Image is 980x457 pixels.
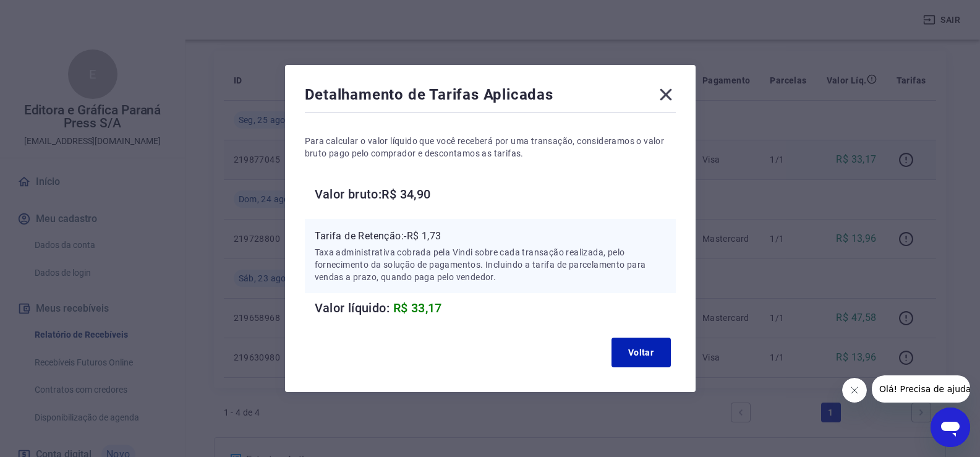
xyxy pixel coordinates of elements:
[7,9,104,19] span: Olá! Precisa de ajuda?
[315,229,666,244] p: Tarifa de Retenção: -R$ 1,73
[872,375,970,403] iframe: Mensagem da empresa
[315,246,666,283] p: Taxa administrativa cobrada pela Vindi sobre cada transação realizada, pelo fornecimento da soluç...
[611,338,671,367] button: Voltar
[315,298,676,318] h6: Valor líquido:
[393,301,442,315] span: R$ 33,17
[931,408,970,447] iframe: Botão para abrir a janela de mensagens
[842,378,867,403] iframe: Fechar mensagem
[305,135,676,160] p: Para calcular o valor líquido que você receberá por uma transação, consideramos o valor bruto pag...
[305,85,676,109] div: Detalhamento de Tarifas Aplicadas
[315,184,676,204] h6: Valor bruto: R$ 34,90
